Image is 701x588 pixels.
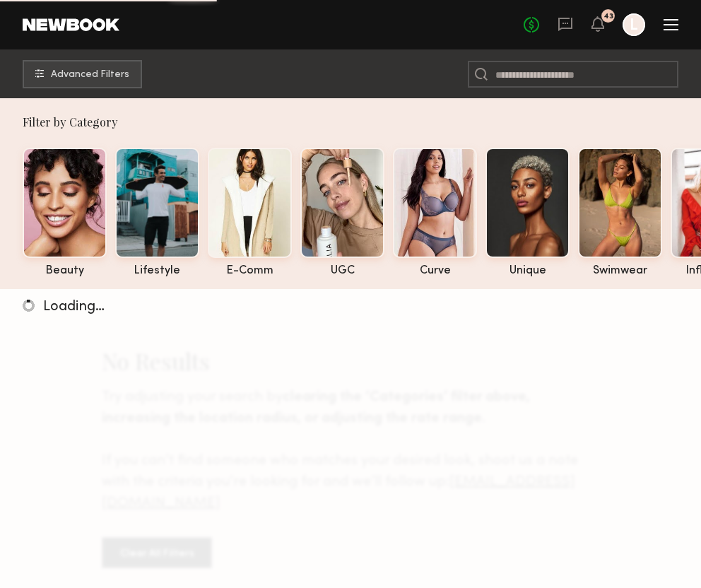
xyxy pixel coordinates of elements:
[623,13,645,36] a: L
[23,60,142,88] button: Advanced Filters
[300,265,384,277] div: UGC
[115,265,199,277] div: lifestyle
[485,265,570,277] div: unique
[23,115,701,129] div: Filter by Category
[51,70,129,80] span: Advanced Filters
[603,13,613,20] div: 43
[23,265,107,277] div: beauty
[578,265,662,277] div: swimwear
[393,265,477,277] div: curve
[43,300,105,314] span: Loading…
[208,265,292,277] div: e-comm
